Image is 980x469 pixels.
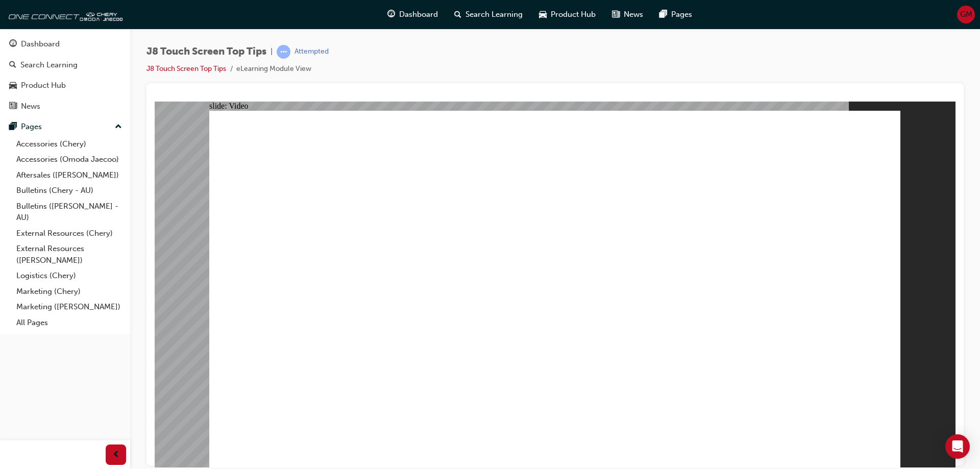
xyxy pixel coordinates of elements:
div: Product Hub [21,80,66,91]
a: Marketing ([PERSON_NAME]) [12,299,126,315]
div: Search Learning [20,59,78,71]
div: News [21,101,40,112]
span: news-icon [9,102,17,111]
a: search-iconSearch Learning [446,4,531,25]
a: Marketing (Chery) [12,284,126,300]
div: Dashboard [21,38,60,50]
span: News [624,9,643,20]
span: learningRecordVerb_ATTEMPT-icon [277,45,290,59]
span: GM [960,9,972,20]
span: search-icon [9,61,16,70]
span: pages-icon [659,8,667,21]
span: Product Hub [551,9,596,20]
span: Dashboard [399,9,438,20]
span: guage-icon [387,8,395,21]
img: oneconnect [5,4,122,24]
a: Dashboard [4,35,126,54]
span: search-icon [454,8,461,21]
span: Pages [671,9,692,20]
a: J8 Touch Screen Top Tips [146,64,226,73]
a: car-iconProduct Hub [531,4,604,25]
div: Attempted [295,47,329,57]
a: Logistics (Chery) [12,268,126,284]
span: guage-icon [9,40,17,49]
div: Open Intercom Messenger [945,434,970,459]
div: Pages [21,121,42,133]
span: pages-icon [9,122,17,132]
a: news-iconNews [604,4,651,25]
span: car-icon [9,81,17,90]
span: | [271,46,273,58]
a: guage-iconDashboard [379,4,446,25]
span: Search Learning [465,9,523,20]
a: External Resources ([PERSON_NAME]) [12,241,126,268]
button: Pages [4,117,126,136]
span: car-icon [539,8,547,21]
span: prev-icon [112,449,120,461]
span: J8 Touch Screen Top Tips [146,46,266,58]
a: Accessories (Chery) [12,136,126,152]
a: Product Hub [4,76,126,95]
span: up-icon [115,120,122,134]
a: pages-iconPages [651,4,700,25]
button: DashboardSearch LearningProduct HubNews [4,33,126,117]
a: Bulletins (Chery - AU) [12,183,126,199]
a: Search Learning [4,56,126,75]
a: Aftersales ([PERSON_NAME]) [12,167,126,183]
a: Accessories (Omoda Jaecoo) [12,152,126,167]
a: External Resources (Chery) [12,226,126,241]
a: News [4,97,126,116]
button: GM [957,6,975,23]
a: All Pages [12,315,126,331]
span: news-icon [612,8,620,21]
li: eLearning Module View [236,63,311,75]
a: Bulletins ([PERSON_NAME] - AU) [12,199,126,226]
